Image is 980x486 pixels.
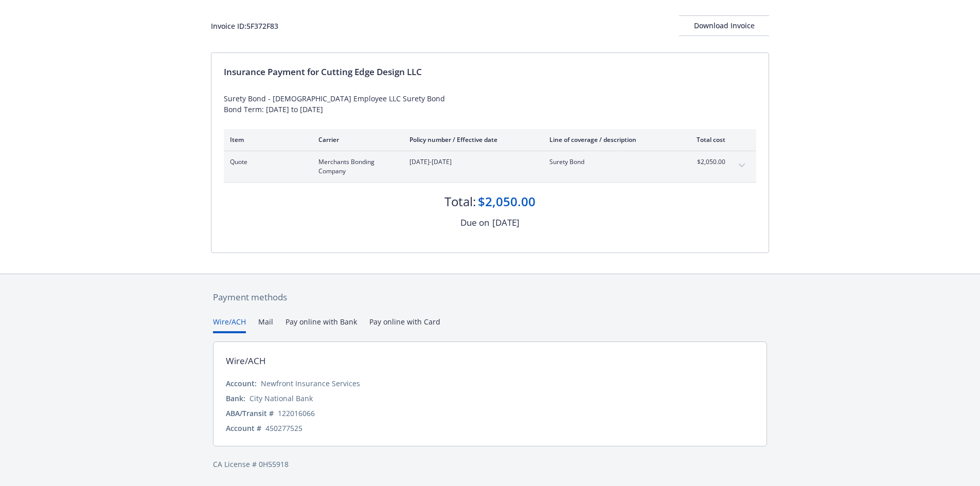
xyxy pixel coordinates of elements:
[679,16,769,35] div: Download Invoice
[226,378,257,389] div: Account:
[224,93,756,115] div: Surety Bond - [DEMOGRAPHIC_DATA] Employee LLC Surety Bond Bond Term: [DATE] to [DATE]
[549,157,670,167] span: Surety Bond
[549,135,670,144] div: Line of coverage / description
[409,135,533,144] div: Policy number / Effective date
[478,193,536,210] div: $2,050.00
[492,216,520,229] div: [DATE]
[679,15,769,36] button: Download Invoice
[250,393,313,404] div: City National Bank
[687,135,725,144] div: Total cost
[460,216,489,229] div: Due on
[318,135,393,144] div: Carrier
[286,316,357,333] button: Pay online with Bank
[224,151,756,182] div: QuoteMerchants Bonding Company[DATE]-[DATE]Surety Bond$2,050.00expand content
[444,193,476,210] div: Total:
[734,157,750,174] button: expand content
[409,157,533,167] span: [DATE]-[DATE]
[213,291,767,304] div: Payment methods
[265,423,302,434] div: 450277525
[211,21,278,31] div: Invoice ID: 5F372F83
[226,408,274,419] div: ABA/Transit #
[213,316,246,333] button: Wire/ACH
[261,378,360,389] div: Newfront Insurance Services
[230,135,302,144] div: Item
[318,157,393,176] span: Merchants Bonding Company
[213,459,767,470] div: CA License # 0H55918
[369,316,440,333] button: Pay online with Card
[278,408,315,419] div: 122016066
[226,393,245,404] div: Bank:
[258,316,273,333] button: Mail
[224,65,756,79] div: Insurance Payment for Cutting Edge Design LLC
[226,354,266,368] div: Wire/ACH
[687,157,725,167] span: $2,050.00
[230,157,302,167] span: Quote
[226,423,261,434] div: Account #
